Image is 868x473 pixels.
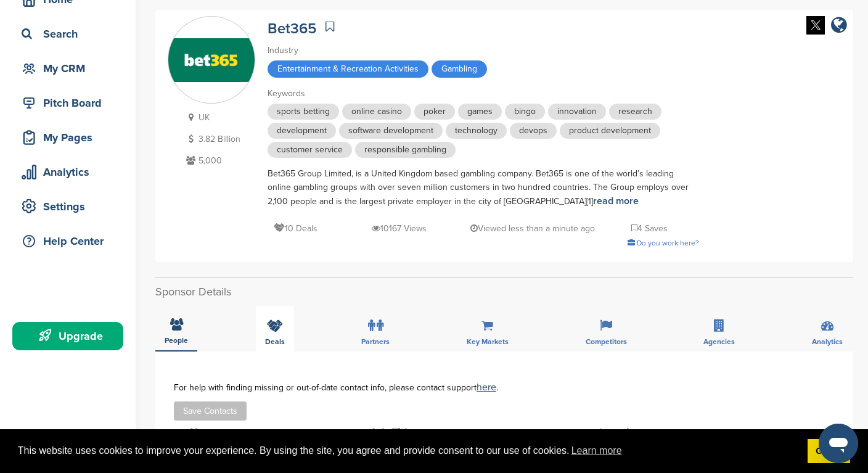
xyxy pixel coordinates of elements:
div: Location [599,427,692,438]
div: Keywords [268,87,699,101]
span: online casino [342,104,411,120]
div: Help Center [18,230,123,252]
img: Sponsorpitch & Bet365 [168,38,255,82]
div: Pitch Board [18,92,123,114]
div: Bet365 Group Limited, is a United Kingdom based gambling company. Bet365 is one of the world’s le... [268,167,699,208]
span: responsible gambling [355,142,456,158]
a: Help Center [12,227,123,255]
div: Search [18,23,123,45]
div: Analytics [18,161,123,183]
a: Analytics [12,158,123,186]
span: innovation [548,104,606,120]
span: Entertainment & Recreation Activities [268,60,428,78]
p: Viewed less than a minute ago [470,221,595,236]
a: Pitch Board [12,89,123,117]
div: My Pages [18,126,123,149]
span: Do you work here? [637,239,699,247]
img: Twitter white [806,16,825,35]
span: development [268,123,336,139]
span: research [609,104,661,120]
div: Job Title [370,427,555,438]
h2: Sponsor Details [155,284,853,300]
span: Partners [361,338,390,345]
a: Do you work here? [628,239,699,247]
a: Search [12,20,123,48]
span: sports betting [268,104,339,120]
span: Deals [265,338,285,345]
span: poker [414,104,455,120]
a: Bet365 [268,20,316,38]
a: read more [593,195,639,207]
p: 10 Deals [274,221,317,236]
span: Agencies [703,338,735,345]
span: technology [446,123,507,139]
div: For help with finding missing or out-of-date contact info, please contact support . [174,382,835,392]
a: learn more about cookies [570,442,624,460]
span: devops [510,123,557,139]
div: Upgrade [18,325,123,347]
span: product development [560,123,660,139]
span: games [458,104,502,120]
a: Settings [12,192,123,221]
span: Key Markets [467,338,509,345]
div: Name [190,427,325,438]
a: dismiss cookie message [808,439,850,464]
span: software development [339,123,443,139]
p: 4 Saves [631,221,668,236]
span: bingo [505,104,545,120]
a: My Pages [12,123,123,152]
button: Save Contacts [174,401,247,421]
div: Industry [268,44,699,57]
a: company link [831,16,847,36]
p: 10167 Views [372,221,427,236]
p: 3.82 Billion [183,131,255,147]
iframe: Button to launch messaging window [819,424,858,463]
span: Analytics [812,338,843,345]
p: UK [183,110,255,125]
a: Upgrade [12,322,123,350]
span: This website uses cookies to improve your experience. By using the site, you agree and provide co... [18,442,798,460]
a: here [477,381,496,393]
span: customer service [268,142,352,158]
span: Gambling [432,60,487,78]
span: People [165,337,188,344]
a: My CRM [12,54,123,83]
div: Settings [18,195,123,218]
div: My CRM [18,57,123,80]
span: Competitors [586,338,627,345]
p: 5,000 [183,153,255,168]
